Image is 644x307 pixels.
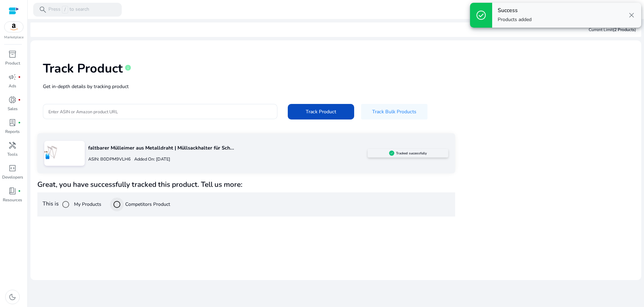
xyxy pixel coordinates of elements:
[43,61,123,76] h1: Track Product
[5,60,20,66] p: Product
[8,293,17,301] span: dark_mode
[498,7,532,14] h4: Success
[73,201,101,208] label: My Products
[18,121,21,124] span: fiber_manual_record
[62,6,68,13] span: /
[2,174,23,180] p: Developers
[37,180,455,189] h4: Great, you have successfully tracked this product. Tell us more:
[476,10,487,21] span: check_circle
[88,156,131,163] p: ASIN: B0DPM9VLH6
[372,108,416,115] span: Track Bulk Products
[8,187,17,195] span: book_4
[131,156,170,163] p: Added On: [DATE]
[361,104,427,119] button: Track Bulk Products
[8,141,17,150] span: handyman
[288,104,354,119] button: Track Product
[498,16,532,23] p: Products added
[18,190,21,192] span: fiber_manual_record
[8,106,18,112] p: Sales
[37,192,455,217] div: This is
[7,151,18,157] p: Tools
[43,83,629,90] p: Get in-depth details by tracking product
[8,50,17,58] span: inventory_2
[18,76,21,78] span: fiber_manual_record
[88,144,368,152] p: faltbarer Mülleimer aus Metalldraht | Müllsackhalter für Sch...
[8,164,17,172] span: code_blocks
[627,11,636,19] span: close
[39,6,47,14] span: search
[5,128,20,135] p: Reports
[9,83,16,89] p: Ads
[3,197,22,203] p: Resources
[306,108,336,115] span: Track Product
[8,118,17,127] span: lab_profile
[8,73,17,81] span: campaign
[8,96,17,104] span: donut_small
[389,151,394,156] img: sellerapp_active
[44,144,60,160] img: 615ObO8ljTL.jpg
[4,35,24,40] p: Marketplace
[124,201,170,208] label: Competitors Product
[125,64,131,71] span: info
[4,22,23,32] img: amazon.svg
[396,151,427,155] h5: Tracked successfully
[48,6,89,13] p: Press to search
[18,98,21,101] span: fiber_manual_record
